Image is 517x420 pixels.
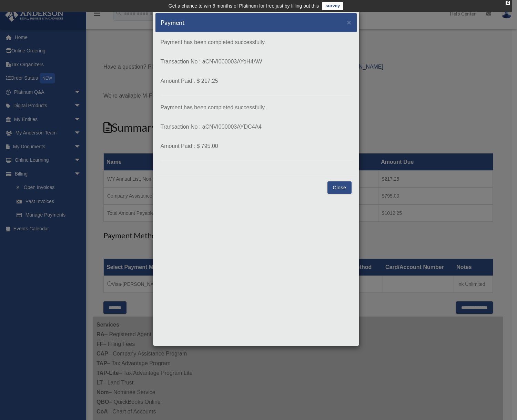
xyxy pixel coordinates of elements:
div: close [506,1,510,5]
p: Transaction No : aCNVI000003AYDC4A4 [161,122,352,132]
span: × [347,18,352,26]
p: Payment has been completed successfully. [161,103,352,112]
h5: Payment [161,18,185,27]
button: Close [327,181,351,194]
p: Amount Paid : $ 217.25 [161,76,352,86]
p: Amount Paid : $ 795.00 [161,141,352,151]
p: Payment has been completed successfully. [161,38,352,47]
button: Close [347,19,352,26]
div: Get a chance to win 6 months of Platinum for free just by filling out this [169,2,319,10]
p: Transaction No : aCNVI000003AYoH4AW [161,57,352,67]
a: survey [322,2,343,10]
